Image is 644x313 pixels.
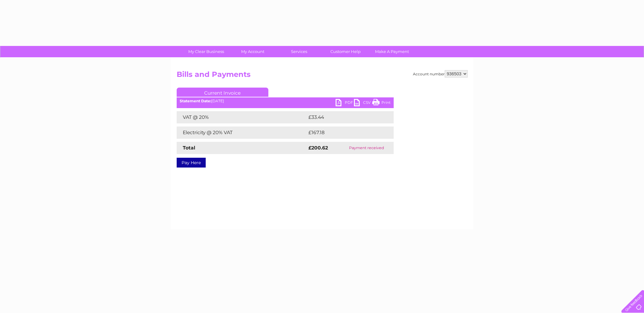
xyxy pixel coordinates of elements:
[227,46,278,57] a: My Account
[307,111,381,123] td: £33.44
[339,142,394,154] td: Payment received
[367,46,417,57] a: Make A Payment
[177,99,394,103] div: [DATE]
[177,88,268,97] a: Current Invoice
[183,145,195,151] strong: Total
[180,99,211,103] b: Statement Date:
[177,126,307,139] td: Electricity @ 20% VAT
[336,99,354,108] a: PDF
[181,46,231,57] a: My Clear Business
[274,46,324,57] a: Services
[413,70,468,77] div: Account number
[308,145,328,151] strong: £200.62
[372,99,391,108] a: Print
[177,158,206,168] a: Pay Here
[354,99,372,108] a: CSV
[307,126,382,139] td: £167.18
[177,70,468,82] h2: Bills and Payments
[320,46,371,57] a: Customer Help
[177,111,307,123] td: VAT @ 20%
